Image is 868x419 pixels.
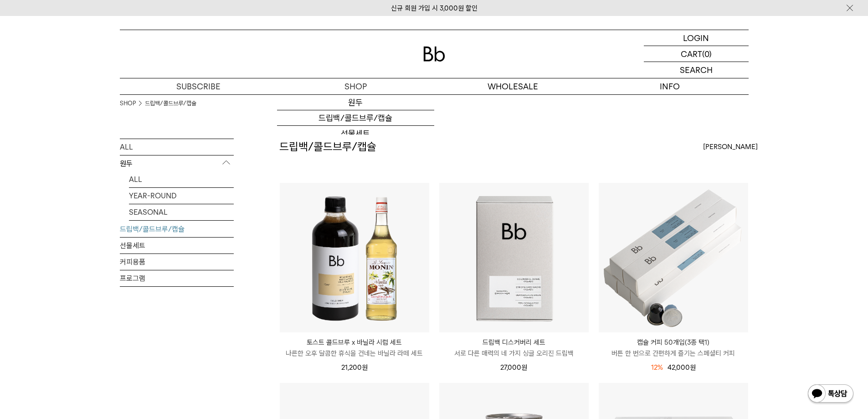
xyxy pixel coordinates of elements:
[279,139,376,155] h2: 드립백/콜드브루/캡슐
[439,337,589,359] a: 드립백 디스커버리 세트 서로 다른 매력의 네 가지 싱글 오리진 드립백
[120,254,234,270] a: 커피용품
[439,337,589,348] p: 드립백 디스커버리 세트
[277,78,434,94] a: SHOP
[277,95,434,110] a: 원두
[651,362,663,373] div: 12%
[644,46,749,62] a: CART (0)
[439,183,589,332] img: 드립백 디스커버리 세트
[277,110,434,126] a: 드립백/콜드브루/캡슐
[439,348,589,359] p: 서로 다른 매력의 네 가지 싱글 오리진 드립백
[703,141,758,152] span: [PERSON_NAME]
[591,78,749,94] p: INFO
[521,363,527,372] span: 원
[681,46,702,62] p: CART
[280,183,429,332] img: 토스트 콜드브루 x 바닐라 시럽 세트
[120,78,277,94] a: SUBSCRIBE
[644,30,749,46] a: LOGIN
[362,363,368,372] span: 원
[683,30,709,46] p: LOGIN
[120,99,136,108] a: SHOP
[129,204,234,220] a: SEASONAL
[120,155,234,172] p: 원두
[702,46,712,62] p: (0)
[807,383,854,405] img: 카카오톡 채널 1:1 채팅 버튼
[599,348,748,359] p: 버튼 한 번으로 간편하게 즐기는 스페셜티 커피
[599,337,748,359] a: 캡슐 커피 50개입(3종 택1) 버튼 한 번으로 간편하게 즐기는 스페셜티 커피
[690,363,696,372] span: 원
[500,363,527,372] span: 27,000
[120,270,234,286] a: 프로그램
[599,183,748,332] img: 캡슐 커피 50개입(3종 택1)
[599,337,748,348] p: 캡슐 커피 50개입(3종 택1)
[680,62,713,78] p: SEARCH
[423,47,445,62] img: 로고
[280,337,429,348] p: 토스트 콜드브루 x 바닐라 시럽 세트
[129,171,234,187] a: ALL
[280,337,429,359] a: 토스트 콜드브루 x 바닐라 시럽 세트 나른한 오후 달콤한 휴식을 건네는 바닐라 라떼 세트
[280,348,429,359] p: 나른한 오후 달콤한 휴식을 건네는 바닐라 라떼 세트
[120,221,234,237] a: 드립백/콜드브루/캡슐
[391,4,478,12] a: 신규 회원 가입 시 3,000원 할인
[277,126,434,141] a: 선물세트
[129,188,234,204] a: YEAR-ROUND
[145,99,196,108] a: 드립백/콜드브루/캡슐
[120,139,234,155] a: ALL
[341,363,368,372] span: 21,200
[434,78,591,94] p: WHOLESALE
[668,363,696,372] span: 42,000
[120,238,234,253] a: 선물세트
